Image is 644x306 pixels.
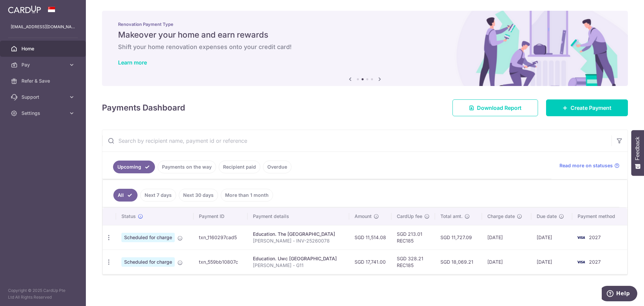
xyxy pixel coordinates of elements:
span: Pay [21,61,66,68]
span: Status [121,213,136,220]
span: Support [21,94,66,100]
a: More than 1 month [221,189,273,202]
th: Payment ID [194,208,247,225]
td: [DATE] [482,250,531,274]
a: Learn more [118,59,147,66]
a: Upcoming [113,161,155,173]
a: All [113,189,138,202]
span: Total amt. [440,213,463,220]
input: Search by recipient name, payment id or reference [102,130,611,151]
iframe: Opens a widget where you can find more information [602,286,637,303]
span: Due date [537,213,557,220]
img: Bank Card [574,233,588,242]
td: SGD 11,514.08 [349,225,391,250]
td: txn_559bb10807c [194,250,247,274]
td: [DATE] [482,225,531,250]
h5: Makeover your home and earn rewards [118,30,612,40]
th: Payment details [248,208,350,225]
td: SGD 11,727.09 [435,225,482,250]
img: CardUp [8,5,41,13]
h4: Payments Dashboard [102,102,185,114]
img: Bank Card [574,258,588,266]
td: [DATE] [531,250,573,274]
a: Overdue [263,161,291,173]
p: [EMAIL_ADDRESS][DOMAIN_NAME] [11,24,75,30]
span: Charge date [487,213,515,220]
a: Next 7 days [140,189,176,202]
a: Payments on the way [158,161,216,173]
td: SGD 213.01 REC185 [391,225,435,250]
p: [PERSON_NAME] - G11 [253,262,344,269]
button: Feedback - Show survey [631,130,644,176]
td: SGD 17,741.00 [349,250,391,274]
span: 2027 [589,259,601,265]
p: Renovation Payment Type [118,21,612,27]
td: SGD 328.21 REC185 [391,250,435,274]
span: 2027 [589,234,601,240]
a: Next 30 days [179,189,218,202]
div: Education. The [GEOGRAPHIC_DATA] [253,231,344,237]
span: Download Report [477,104,522,112]
span: Read more on statuses [559,162,613,169]
span: Feedback [635,137,641,160]
td: [DATE] [531,225,573,250]
span: Scheduled for charge [121,257,175,267]
span: CardUp fee [397,213,422,220]
span: Home [21,45,66,52]
a: Read more on statuses [559,162,620,169]
p: [PERSON_NAME] - INV-25260078 [253,237,344,244]
a: Recipient paid [219,161,260,173]
th: Payment method [572,208,627,225]
td: txn_1160297cad5 [194,225,247,250]
img: Renovation banner [102,11,628,86]
a: Create Payment [546,99,628,116]
td: SGD 18,069.21 [435,250,482,274]
span: Scheduled for charge [121,233,175,242]
span: Refer & Save [21,78,66,84]
h6: Shift your home renovation expenses onto your credit card! [118,43,612,51]
span: Create Payment [571,104,611,112]
span: Settings [21,110,66,117]
div: Education. Uwc [GEOGRAPHIC_DATA] [253,255,344,262]
a: Download Report [452,99,538,116]
span: Amount [355,213,372,220]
